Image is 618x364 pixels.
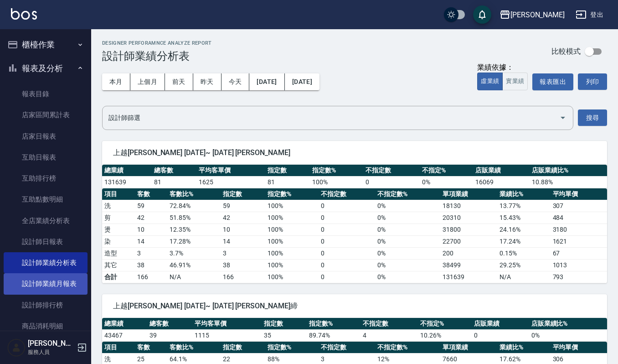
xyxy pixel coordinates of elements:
[265,200,319,212] td: 100 %
[363,165,420,177] th: 不指定數
[319,200,375,212] td: 0
[551,47,581,56] p: 比較模式
[113,148,596,157] span: 上越[PERSON_NAME] [DATE]~ [DATE] [PERSON_NAME]
[572,6,607,23] button: 登出
[551,212,607,224] td: 484
[360,318,418,330] th: 不指定數
[4,231,88,252] a: 設計師日報表
[4,147,88,168] a: 互助日報表
[319,188,375,200] th: 不指定數
[472,318,529,330] th: 店販業績
[265,259,319,271] td: 100 %
[265,342,319,354] th: 指定數%
[221,200,265,212] td: 59
[319,259,375,271] td: 0
[496,5,568,24] button: [PERSON_NAME]
[102,200,135,212] td: 洗
[167,224,221,235] td: 12.35 %
[4,273,88,294] a: 設計師業績月報表
[578,73,607,90] button: 列印
[497,212,551,224] td: 15.43 %
[497,224,551,235] td: 24.16 %
[497,271,551,283] td: N/A
[310,176,363,188] td: 100 %
[147,329,192,341] td: 39
[360,329,418,341] td: 4
[440,235,497,247] td: 22700
[418,329,472,341] td: 10.26 %
[221,271,265,283] td: 166
[319,271,375,283] td: 0
[319,224,375,235] td: 0
[551,259,607,271] td: 1013
[135,235,168,247] td: 14
[102,342,135,354] th: 項目
[102,271,135,283] td: 合計
[265,247,319,259] td: 100 %
[497,200,551,212] td: 13.77 %
[147,318,192,330] th: 總客數
[440,200,497,212] td: 18130
[221,224,265,235] td: 10
[102,188,607,283] table: a dense table
[135,212,168,224] td: 42
[167,259,221,271] td: 46.91 %
[375,188,440,200] th: 不指定數%
[135,200,168,212] td: 59
[363,176,420,188] td: 0
[102,165,607,188] table: a dense table
[265,235,319,247] td: 100 %
[102,73,130,90] button: 本月
[530,165,607,177] th: 店販業績比%
[130,73,165,90] button: 上個月
[4,33,88,57] button: 櫃檯作業
[102,165,152,177] th: 總業績
[307,318,360,330] th: 指定數%
[102,235,135,247] td: 染
[152,176,196,188] td: 81
[11,8,37,20] img: Logo
[165,73,193,90] button: 前天
[28,339,74,348] h5: [PERSON_NAME]
[440,188,497,200] th: 單項業績
[102,50,212,62] h3: 設計師業績分析表
[221,247,265,259] td: 3
[440,247,497,259] td: 200
[28,348,74,356] p: 服務人員
[375,212,440,224] td: 0 %
[102,188,135,200] th: 項目
[262,329,307,341] td: 35
[167,188,221,200] th: 客數比%
[221,212,265,224] td: 42
[420,176,473,188] td: 0 %
[4,83,88,104] a: 報表目錄
[375,247,440,259] td: 0 %
[497,259,551,271] td: 29.25 %
[551,224,607,235] td: 3180
[510,9,565,21] div: [PERSON_NAME]
[473,176,530,188] td: 16069
[249,73,284,90] button: [DATE]
[319,247,375,259] td: 0
[310,165,363,177] th: 指定數%
[167,200,221,212] td: 72.84 %
[221,259,265,271] td: 38
[135,188,168,200] th: 客數
[551,200,607,212] td: 307
[477,73,503,90] button: 虛業績
[497,235,551,247] td: 17.24 %
[4,295,88,316] a: 設計師排行榜
[152,165,196,177] th: 總客數
[102,224,135,235] td: 燙
[440,342,497,354] th: 單項業績
[135,271,168,283] td: 166
[529,318,607,330] th: 店販業績比%
[102,212,135,224] td: 剪
[551,271,607,283] td: 793
[375,224,440,235] td: 0 %
[497,342,551,354] th: 業績比%
[102,40,212,46] h2: Designer Perforamnce Analyze Report
[551,342,607,354] th: 平均單價
[106,110,556,126] input: 選擇設計師
[135,342,168,354] th: 客數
